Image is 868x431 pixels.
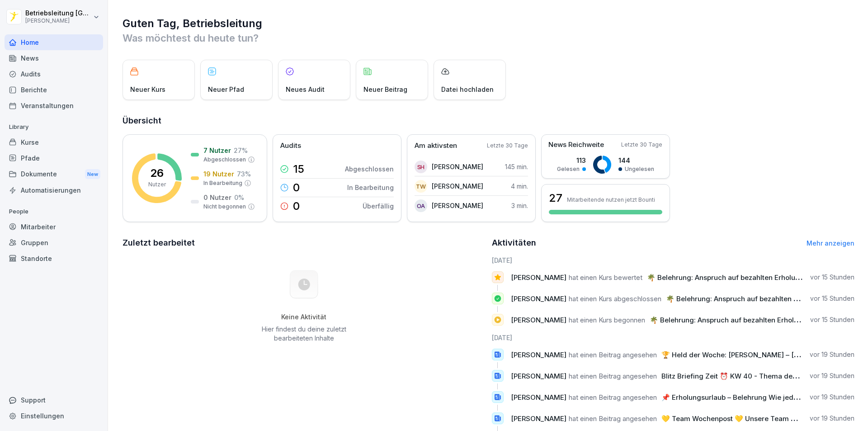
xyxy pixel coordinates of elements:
[5,98,103,114] a: Veranstaltungen
[234,193,244,202] p: 0 %
[810,294,854,303] p: vor 15 Stunden
[492,256,855,265] h6: [DATE]
[625,165,654,173] p: Ungelesen
[203,169,234,179] p: 19 Nutzer
[415,180,427,193] div: TW
[432,181,483,191] p: [PERSON_NAME]
[123,237,486,249] h2: Zuletzt bearbeitet
[5,120,103,134] p: Library
[293,182,300,193] p: 0
[203,203,246,211] p: Nicht begonnen
[5,166,103,183] div: Dokumente
[549,190,562,206] h3: 27
[237,169,251,179] p: 73 %
[415,161,427,173] div: SH
[258,325,349,343] p: Hier findest du deine zuletzt bearbeiteten Inhalte
[363,201,394,211] p: Überfällig
[123,114,854,127] h2: Übersicht
[487,142,528,150] p: Letzte 30 Tage
[203,179,242,187] p: In Bearbeitung
[280,141,301,151] p: Audits
[293,164,304,175] p: 15
[511,372,566,380] span: [PERSON_NAME]
[432,162,483,171] p: [PERSON_NAME]
[25,18,91,24] p: [PERSON_NAME]
[123,16,854,31] h1: Guten Tag, Betriebsleitung
[511,294,566,303] span: [PERSON_NAME]
[569,316,645,324] span: hat einen Kurs begonnen
[5,66,103,82] a: Audits
[492,333,855,342] h6: [DATE]
[511,393,566,402] span: [PERSON_NAME]
[25,9,91,17] p: Betriebsleitung [GEOGRAPHIC_DATA]
[5,82,103,98] a: Berichte
[511,181,528,191] p: 4 min.
[415,199,427,212] div: OA
[5,251,103,266] a: Standorte
[363,85,407,94] p: Neuer Beitrag
[293,201,300,212] p: 0
[150,168,164,179] p: 26
[85,169,100,180] div: New
[810,414,854,423] p: vor 19 Stunden
[621,141,662,149] p: Letzte 30 Tage
[347,183,394,192] p: In Bearbeitung
[567,196,655,203] p: Mitarbeitende nutzen jetzt Bounti
[810,393,854,402] p: vor 19 Stunden
[203,146,231,155] p: 7 Nutzer
[569,393,657,402] span: hat einen Beitrag angesehen
[810,273,854,282] p: vor 15 Stunden
[5,150,103,166] a: Pfade
[148,180,166,189] p: Nutzer
[5,166,103,183] a: DokumenteNew
[5,134,103,150] a: Kurse
[810,315,854,324] p: vor 15 Stunden
[569,294,661,303] span: hat einen Kurs abgeschlossen
[511,316,566,324] span: [PERSON_NAME]
[5,235,103,251] a: Gruppen
[258,313,349,321] h5: Keine Aktivität
[569,350,657,359] span: hat einen Beitrag angesehen
[810,350,854,359] p: vor 19 Stunden
[511,201,528,210] p: 3 min.
[807,239,854,247] a: Mehr anzeigen
[5,219,103,235] a: Mitarbeiter
[557,165,580,173] p: Gelesen
[234,146,248,155] p: 27 %
[5,408,103,424] a: Einstellungen
[557,156,586,165] p: 113
[130,85,165,94] p: Neuer Kurs
[5,204,103,219] p: People
[548,140,604,150] p: News Reichweite
[505,162,528,171] p: 145 min.
[208,85,244,94] p: Neuer Pfad
[569,273,642,282] span: hat einen Kurs bewertet
[203,193,231,202] p: 0 Nutzer
[432,201,483,210] p: [PERSON_NAME]
[492,237,536,249] h2: Aktivitäten
[5,182,103,198] a: Automatisierungen
[569,372,657,380] span: hat einen Beitrag angesehen
[810,371,854,380] p: vor 19 Stunden
[511,350,566,359] span: [PERSON_NAME]
[345,164,394,174] p: Abgeschlossen
[569,414,657,423] span: hat einen Beitrag angesehen
[123,31,854,45] p: Was möchtest du heute tun?
[415,141,457,151] p: Am aktivsten
[203,156,246,164] p: Abgeschlossen
[441,85,494,94] p: Datei hochladen
[286,85,325,94] p: Neues Audit
[511,414,566,423] span: [PERSON_NAME]
[5,50,103,66] a: News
